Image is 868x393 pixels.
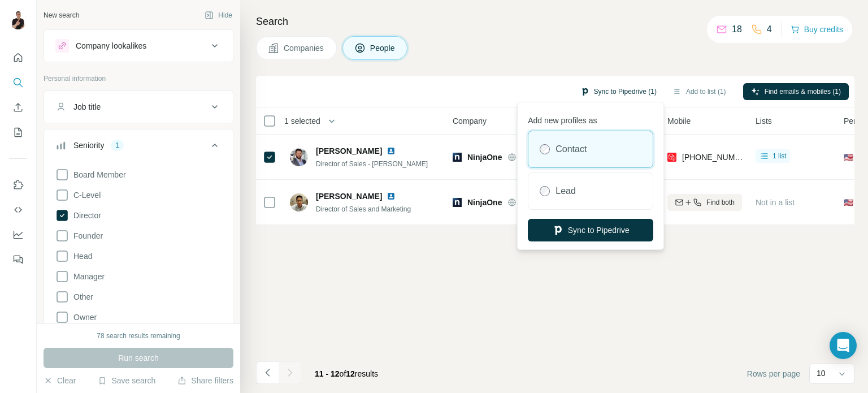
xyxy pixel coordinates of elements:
span: Companies [284,42,325,54]
img: provider prospeo logo [667,152,676,163]
span: C-Level [69,189,101,201]
span: Manager [69,271,105,282]
span: Company [453,115,487,127]
p: 10 [817,368,826,379]
button: Add to list (1) [665,83,734,100]
p: Add new profiles as [528,110,653,126]
button: Search [9,72,27,93]
button: Sync to Pipedrive [528,219,653,241]
span: Director of Sales and Marketing [316,205,411,213]
span: Other [69,291,93,303]
span: Director of Sales - [PERSON_NAME] [316,160,428,168]
span: of [340,369,346,378]
span: Lists [756,115,772,127]
div: 1 [111,140,124,150]
span: NinjaOne [467,152,502,163]
span: [PERSON_NAME] [316,191,382,202]
span: Founder [69,230,103,241]
p: Personal information [44,74,233,84]
span: Not in a list [756,198,795,207]
button: Use Surfe API [9,200,27,220]
div: New search [44,10,79,20]
span: Mobile [667,115,691,127]
span: [PERSON_NAME] [316,145,382,157]
span: 1 list [772,151,787,161]
span: Find both [706,197,735,208]
img: LinkedIn logo [387,146,396,156]
span: 🇺🇸 [844,152,853,163]
button: Job title [44,93,233,120]
span: 11 - 12 [315,369,340,378]
span: 1 selected [284,115,320,127]
div: Seniority [73,140,104,151]
span: Rows per page [747,368,800,379]
button: Clear [44,375,76,386]
img: LinkedIn logo [387,192,396,201]
button: Navigate to previous page [256,361,279,384]
span: Find emails & mobiles (1) [765,87,841,97]
button: My lists [9,122,27,142]
label: Contact [555,142,587,156]
span: Head [69,251,92,262]
button: Save search [98,375,155,386]
div: Company lookalikes [76,40,146,51]
div: Open Intercom Messenger [830,332,857,359]
span: 🇺🇸 [844,197,853,208]
img: Logo of NinjaOne [453,198,462,207]
div: 78 search results remaining [97,331,180,341]
button: Seniority1 [44,132,233,163]
span: 12 [346,369,355,378]
button: Enrich CSV [9,97,27,118]
label: Lead [555,184,576,198]
button: Find both [667,194,742,211]
button: Dashboard [9,224,27,245]
div: Job title [73,101,101,113]
span: Board Member [69,169,126,180]
span: People [370,42,396,54]
button: Share filters [177,375,233,386]
button: Find emails & mobiles (1) [743,83,849,100]
span: results [315,369,378,378]
button: Use Surfe on LinkedIn [9,175,27,195]
img: Avatar [290,193,308,211]
button: Sync to Pipedrive (1) [572,83,665,100]
button: Company lookalikes [44,32,233,59]
span: Director [69,210,101,221]
button: Feedback [9,249,27,270]
span: [PHONE_NUMBER] [682,153,753,162]
img: Logo of NinjaOne [453,153,462,162]
img: Avatar [290,148,308,166]
p: 4 [767,23,772,36]
p: 18 [732,23,742,36]
span: Owner [69,312,97,323]
h4: Search [256,14,854,29]
img: Avatar [9,11,27,29]
button: Buy credits [791,21,843,37]
span: NinjaOne [467,197,502,208]
button: Quick start [9,47,27,68]
button: Hide [197,7,240,24]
